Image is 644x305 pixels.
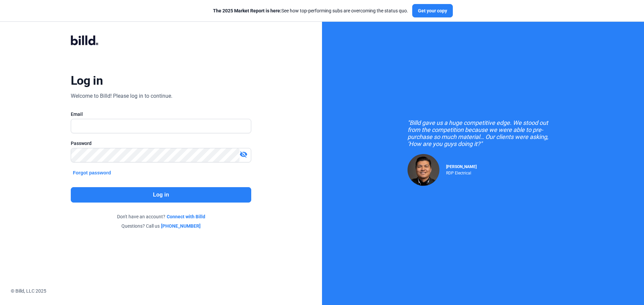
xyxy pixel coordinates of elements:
a: [PHONE_NUMBER] [161,223,201,229]
div: Password [71,140,251,147]
img: Raul Pacheco [408,154,439,186]
button: Log in [71,187,251,203]
button: Forgot password [71,169,113,176]
span: [PERSON_NAME] [446,164,477,169]
div: Email [71,111,251,118]
a: Connect with Billd [167,213,205,220]
button: Get your copy [412,4,453,17]
div: Welcome to Billd! Please log in to continue. [71,92,172,100]
div: "Billd gave us a huge competitive edge. We stood out from the competition because we were able to... [408,119,558,147]
div: Questions? Call us [71,223,251,229]
div: Log in [71,73,103,88]
div: See how top-performing subs are overcoming the status quo. [213,7,408,14]
mat-icon: visibility_off [239,150,248,158]
span: The 2025 Market Report is here: [213,8,281,13]
div: RDP Electrical [446,169,477,175]
div: Don't have an account? [71,213,251,220]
